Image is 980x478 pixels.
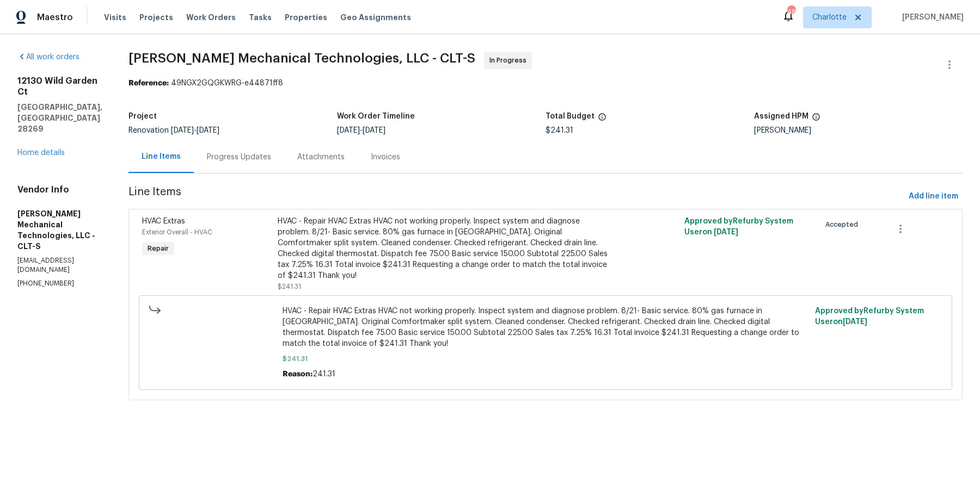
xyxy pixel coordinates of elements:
[825,219,862,230] span: Accepted
[128,52,475,65] span: [PERSON_NAME] Mechanical Technologies, LLC - CLT-S
[17,149,65,157] a: Home details
[714,228,738,236] span: [DATE]
[898,12,964,23] span: [PERSON_NAME]
[128,127,219,134] span: Renovation
[843,318,867,326] span: [DATE]
[340,12,411,23] span: Geo Assignments
[337,127,360,134] span: [DATE]
[37,12,73,23] span: Maestro
[283,306,809,349] span: HVAC - Repair HVAC Extras HVAC not working properly. Inspect system and diagnose problem. 8/21- B...
[128,78,963,89] div: 49NGX2GQGKWRG-e44871ff8
[17,102,102,134] h5: [GEOGRAPHIC_DATA], [GEOGRAPHIC_DATA] 28269
[283,370,313,378] span: Reason:
[909,190,958,203] span: Add line item
[197,127,219,134] span: [DATE]
[139,12,173,23] span: Projects
[17,76,102,97] h2: 12130 Wild Garden Ct
[249,14,272,21] span: Tasks
[143,243,173,254] span: Repair
[17,53,79,61] a: All work orders
[128,187,904,207] span: Line Items
[128,113,157,120] h5: Project
[337,127,385,134] span: -
[17,184,102,195] h4: Vendor Info
[371,152,400,163] div: Invoices
[278,283,301,290] span: $241.31
[363,127,385,134] span: [DATE]
[546,127,573,134] span: $241.31
[17,256,102,275] p: [EMAIL_ADDRESS][DOMAIN_NAME]
[128,79,169,87] b: Reference:
[104,12,126,23] span: Visits
[546,113,595,120] h5: Total Budget
[285,12,327,23] span: Properties
[754,127,963,134] div: [PERSON_NAME]
[787,7,795,17] div: 48
[142,218,185,225] span: HVAC Extras
[142,151,181,162] div: Line Items
[598,113,607,127] span: The total cost of line items that have been proposed by Opendoor. This sum includes line items th...
[142,229,212,235] span: Exterior Overall - HVAC
[313,370,335,378] span: 241.31
[278,216,610,281] div: HVAC - Repair HVAC Extras HVAC not working properly. Inspect system and diagnose problem. 8/21- B...
[17,208,102,252] h5: [PERSON_NAME] Mechanical Technologies, LLC - CLT-S
[754,113,808,120] h5: Assigned HPM
[283,353,809,364] span: $241.31
[815,307,924,326] span: Approved by Refurby System User on
[171,127,219,134] span: -
[297,152,345,163] div: Attachments
[684,218,793,236] span: Approved by Refurby System User on
[812,12,847,23] span: Charlotte
[207,152,271,163] div: Progress Updates
[812,113,820,127] span: The hpm assigned to this work order.
[337,113,415,120] h5: Work Order Timeline
[904,187,963,207] button: Add line item
[489,55,531,66] span: In Progress
[17,279,102,288] p: [PHONE_NUMBER]
[186,12,236,23] span: Work Orders
[171,127,194,134] span: [DATE]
